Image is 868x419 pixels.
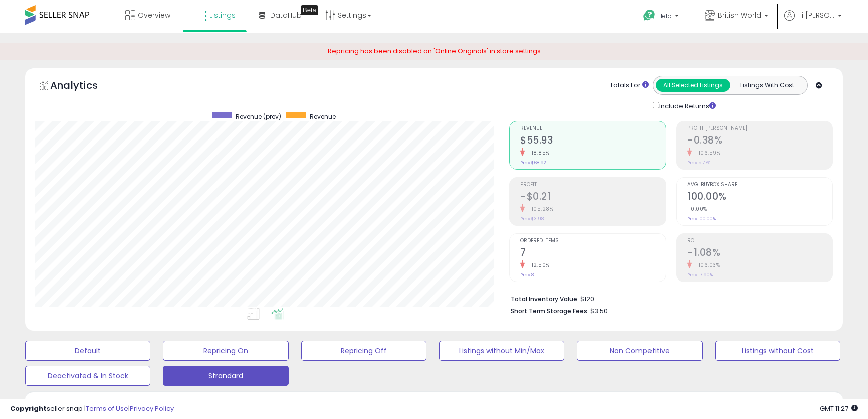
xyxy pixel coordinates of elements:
[50,78,117,95] h5: Analytics
[520,238,666,244] span: Ordered Items
[328,46,541,56] span: Repricing has been disabled on 'Online Originals' in store settings
[610,81,649,90] div: Totals For
[130,404,174,413] a: Privacy Policy
[656,79,730,92] button: All Selected Listings
[209,10,236,20] span: Listings
[520,134,666,148] h2: $55.93
[687,182,832,188] span: Avg. Buybox Share
[820,404,858,413] span: 2025-09-10 11:27 GMT
[520,160,546,166] small: Prev: $68.92
[692,261,720,269] small: -106.03%
[687,247,832,260] h2: -1.08%
[520,126,666,131] span: Revenue
[525,149,550,157] small: -18.85%
[301,341,426,361] button: Repricing Off
[687,126,832,131] span: Profit [PERSON_NAME]
[236,112,281,121] span: Revenue (prev)
[577,341,702,361] button: Non Competitive
[520,216,544,222] small: Prev: $3.98
[687,272,713,278] small: Prev: 17.90%
[687,134,832,148] h2: -0.38%
[511,307,589,315] b: Short Term Storage Fees:
[525,205,553,213] small: -105.28%
[439,341,564,361] button: Listings without Min/Max
[25,366,150,386] button: Deactivated & In Stock
[687,216,716,222] small: Prev: 100.00%
[163,366,288,386] button: Strandard
[692,149,720,157] small: -106.59%
[86,404,128,413] a: Terms of Use
[715,341,840,361] button: Listings without Cost
[520,272,534,278] small: Prev: 8
[687,191,832,204] h2: 100.00%
[784,10,842,33] a: Hi [PERSON_NAME]
[163,341,288,361] button: Repricing On
[10,404,174,414] div: seller snap | |
[525,261,550,269] small: -12.50%
[520,247,666,260] h2: 7
[310,112,336,121] span: Revenue
[718,10,761,20] span: British World
[520,191,666,204] h2: -$0.21
[687,238,832,244] span: ROI
[687,160,710,166] small: Prev: 5.77%
[511,295,579,303] b: Total Inventory Value:
[797,10,835,20] span: Hi [PERSON_NAME]
[730,79,804,92] button: Listings With Cost
[511,292,825,304] li: $120
[520,182,666,188] span: Profit
[658,12,672,20] span: Help
[270,10,302,20] span: DataHub
[590,306,608,316] span: $3.50
[301,5,318,15] div: Tooltip anchor
[25,341,150,361] button: Default
[645,100,728,111] div: Include Returns
[643,9,656,22] i: Get Help
[635,2,689,33] a: Help
[138,10,170,20] span: Overview
[687,205,707,213] small: 0.00%
[10,404,47,413] strong: Copyright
